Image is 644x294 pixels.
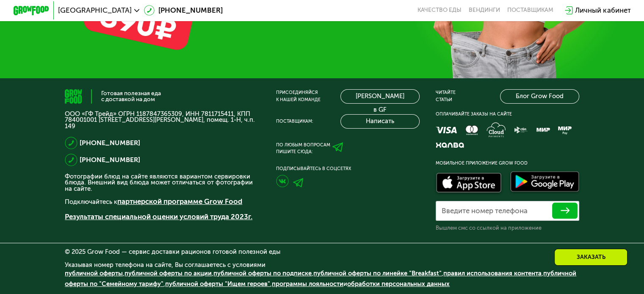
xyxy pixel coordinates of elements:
div: Указывая номер телефона на сайте, Вы соглашаетесь с условиями [65,262,579,294]
div: Готовая полезная еда с доставкой на дом [101,91,161,102]
div: Подписывайтесь в соцсетях [276,165,420,173]
div: поставщикам [507,7,553,14]
a: обработки персональных данных [347,280,450,288]
p: ООО «ГФ Трейд» ОГРН 1187847365309, ИНН 7811715411, КПП 784001001 [STREET_ADDRESS][PERSON_NAME], п... [65,111,260,129]
a: Вендинги [469,7,500,14]
div: Читайте статьи [436,89,456,104]
div: Присоединяйся к нашей команде [276,89,321,104]
div: © 2025 Grow Food — сервис доставки рационов готовой полезной еды [65,249,579,255]
a: [PHONE_NUMBER] [80,137,140,148]
button: Написать [340,114,419,129]
div: Вышлем смс со ссылкой на приложение [436,225,579,232]
a: публичной оферты [65,269,123,277]
div: Заказать [554,249,627,266]
span: [GEOGRAPHIC_DATA] [58,7,132,14]
div: Мобильное приложение Grow Food [436,160,579,167]
a: Результаты специальной оценки условий труда 2023г. [65,212,252,221]
a: публичной оферты по линейке "Breakfast" [313,269,442,277]
a: Блог Grow Food [500,89,579,104]
a: публичной оферты по акции [124,269,212,277]
div: Оплачивайте заказы на сайте [436,111,579,118]
a: [PERSON_NAME] в GF [340,89,419,104]
div: Личный кабинет [575,5,630,16]
a: [PHONE_NUMBER] [144,5,223,16]
a: партнерской программе Grow Food [117,197,242,206]
p: Подключайтесь к [65,196,260,207]
img: Доступно в Google Play [508,170,581,195]
span: , , , , , , , и [65,269,576,288]
label: Введите номер телефона [442,209,528,214]
div: Поставщикам: [276,118,313,125]
a: публичной оферты по подписке [213,269,312,277]
p: Фотографии блюд на сайте являются вариантом сервировки блюда. Внешний вид блюда может отличаться ... [65,173,260,192]
a: программы лояльности [272,280,343,288]
a: Качество еды [417,7,462,14]
a: [PHONE_NUMBER] [80,154,140,165]
a: публичной оферты "Ищем героев" [165,280,270,288]
a: правил использования контента [443,269,542,277]
div: По любым вопросам пишите сюда: [276,142,330,156]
